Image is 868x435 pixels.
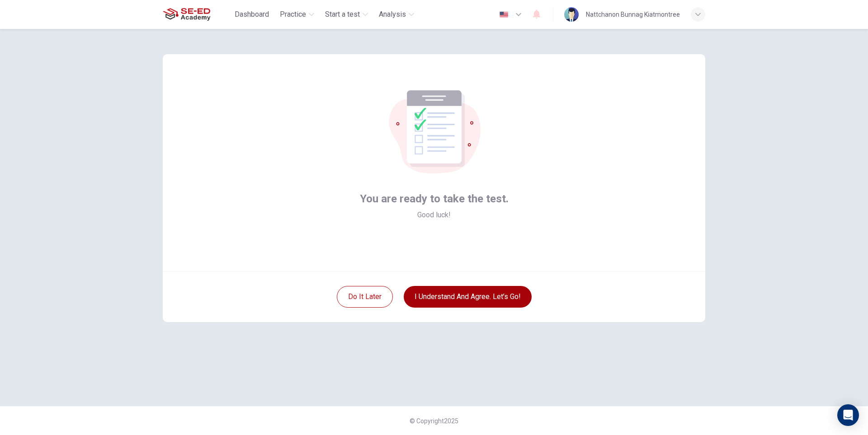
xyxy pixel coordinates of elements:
span: Start a test [325,9,360,20]
div: Open Intercom Messenger [837,404,859,426]
img: en [498,11,509,18]
span: © Copyright 2025 [410,417,458,425]
button: Start a test [321,6,372,23]
span: Good luck! [417,210,451,220]
button: Do it later [337,286,393,308]
span: Practice [280,9,306,20]
button: Dashboard [231,6,273,23]
span: Dashboard [235,9,269,20]
span: Analysis [379,9,406,20]
button: Analysis [375,6,418,23]
button: I understand and agree. Let’s go! [404,286,532,308]
span: You are ready to take the test. [360,192,509,206]
img: Profile picture [564,7,579,22]
button: Practice [276,6,318,23]
a: SE-ED Academy logo [163,5,231,23]
div: Nattchanon Bunnag Kiatmontree [586,9,680,20]
img: SE-ED Academy logo [163,5,210,23]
